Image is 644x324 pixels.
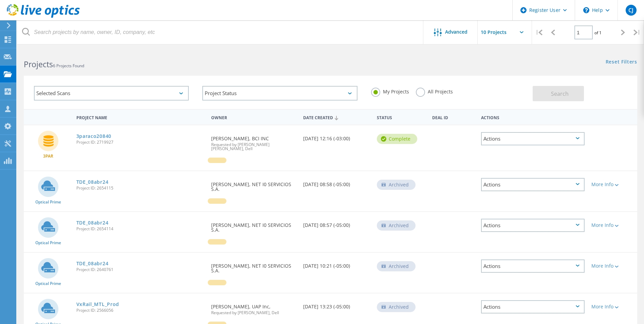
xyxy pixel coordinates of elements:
[628,7,633,13] span: CJ
[35,282,61,286] span: Optical Prime
[300,212,373,234] div: [DATE] 08:57 (-05:00)
[373,111,429,123] div: Status
[35,200,61,204] span: Optical Prime
[591,182,634,187] div: More Info
[76,180,109,184] a: TDE_08abr24
[300,125,373,148] div: [DATE] 12:16 (-03:00)
[591,223,634,228] div: More Info
[594,30,602,36] span: of 1
[43,154,53,158] span: 3PAR
[533,86,584,101] button: Search
[76,134,111,139] a: 3paraco20840
[551,90,569,97] span: Search
[76,227,205,231] span: Project ID: 2654114
[76,268,205,272] span: Project ID: 2640761
[76,140,205,144] span: Project ID: 2719927
[76,186,205,190] span: Project ID: 2654115
[208,111,300,123] div: Owner
[532,20,546,44] div: |
[371,88,409,94] label: My Projects
[591,304,634,309] div: More Info
[300,293,373,316] div: [DATE] 13:23 (-05:00)
[208,212,300,239] div: [PERSON_NAME], NET I0 SERVICIOS S.A.
[583,7,589,13] svg: \n
[377,220,416,231] div: Archived
[24,59,53,70] b: Projects
[591,264,634,268] div: More Info
[300,171,373,194] div: [DATE] 08:58 (-05:00)
[377,261,416,271] div: Archived
[481,300,585,313] div: Actions
[34,86,189,101] div: Selected Scans
[606,59,637,65] a: Reset Filters
[17,20,424,44] input: Search projects by name, owner, ID, company, etc
[377,134,417,144] div: Complete
[416,88,453,94] label: All Projects
[630,20,644,44] div: |
[76,308,205,312] span: Project ID: 2566056
[7,14,80,19] a: Live Optics Dashboard
[481,132,585,145] div: Actions
[53,63,84,69] span: 6 Projects Found
[377,180,416,190] div: Archived
[377,302,416,312] div: Archived
[300,253,373,275] div: [DATE] 10:21 (-05:00)
[481,219,585,232] div: Actions
[73,111,208,123] div: Project Name
[300,111,373,124] div: Date Created
[35,241,61,245] span: Optical Prime
[208,171,300,198] div: [PERSON_NAME], NET I0 SERVICIOS S.A.
[76,261,109,266] a: TDE_08abr24
[208,253,300,280] div: [PERSON_NAME], NET I0 SERVICIOS S.A.
[211,311,296,315] span: Requested by [PERSON_NAME], Dell
[481,259,585,273] div: Actions
[208,125,300,158] div: [PERSON_NAME], BCI INC
[429,111,478,123] div: Deal Id
[445,30,467,34] span: Advanced
[211,143,296,151] span: Requested by [PERSON_NAME] [PERSON_NAME], Dell
[481,178,585,191] div: Actions
[202,86,357,101] div: Project Status
[76,302,119,307] a: VxRail_MTL_Prod
[76,220,109,225] a: TDE_08abr24
[208,293,300,322] div: [PERSON_NAME], UAP Inc,
[478,111,588,123] div: Actions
